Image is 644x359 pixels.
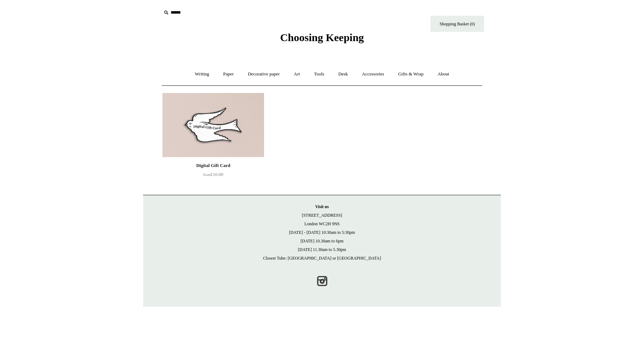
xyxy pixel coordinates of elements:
[203,173,210,177] span: from
[356,65,391,84] a: Accessories
[217,65,240,84] a: Paper
[287,65,306,84] a: Art
[162,93,264,157] a: Digital Gift Card Digital Gift Card
[162,161,264,191] a: Digital Gift Card from£10.00
[280,37,364,42] a: Choosing Keeping
[332,65,355,84] a: Desk
[430,16,484,32] a: Shopping Basket (0)
[164,161,262,170] div: Digital Gift Card
[280,31,364,43] span: Choosing Keeping
[203,172,223,177] span: £10.00
[150,202,494,262] p: [STREET_ADDRESS] London WC2H 9NS [DATE] - [DATE] 10:30am to 5:30pm [DATE] 10.30am to 6pm [DATE] 1...
[189,65,216,84] a: Writing
[392,65,430,84] a: Gifts & Wrap
[314,273,330,289] a: Instagram
[241,65,286,84] a: Decorative paper
[308,65,331,84] a: Tools
[162,93,264,157] img: Digital Gift Card
[315,204,329,209] strong: Visit us
[431,65,456,84] a: About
